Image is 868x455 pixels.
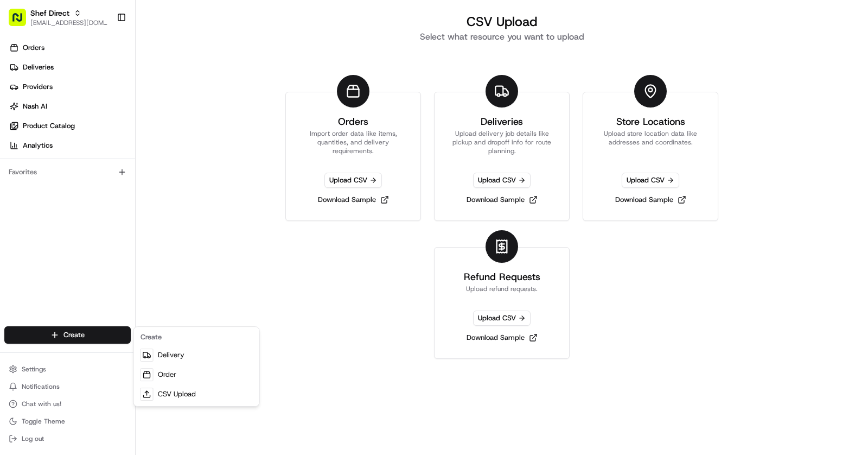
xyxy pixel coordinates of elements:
[23,62,54,72] span: Deliveries
[22,417,65,426] span: Toggle Theme
[63,330,85,340] span: Create
[136,329,257,345] div: Create
[23,43,44,53] span: Orders
[22,382,60,391] span: Notifications
[466,285,538,293] p: Upload refund requests.
[616,114,685,129] h3: Store Locations
[30,8,69,18] span: Shef Direct
[473,173,531,188] span: Upload CSV
[272,30,732,43] h2: Select what resource you want to upload
[611,192,691,207] a: Download Sample
[23,82,53,92] span: Providers
[462,330,542,345] a: Download Sample
[324,173,382,188] span: Upload CSV
[22,400,61,408] span: Chat with us!
[481,114,523,129] h3: Deliveries
[596,129,705,155] p: Upload store location data like addresses and coordinates.
[622,173,679,188] span: Upload CSV
[272,13,732,30] h1: CSV Upload
[23,121,75,131] span: Product Catalog
[136,384,257,404] a: CSV Upload
[299,129,407,155] p: Import order data like items, quantities, and delivery requirements.
[462,192,542,207] a: Download Sample
[448,129,556,155] p: Upload delivery job details like pickup and dropoff info for route planning.
[30,18,108,27] span: [EMAIL_ADDRESS][DOMAIN_NAME]
[473,311,531,326] span: Upload CSV
[464,269,540,285] h3: Refund Requests
[23,141,53,150] span: Analytics
[314,192,393,207] a: Download Sample
[136,345,257,365] a: Delivery
[22,434,44,443] span: Log out
[23,102,47,111] span: Nash AI
[22,365,46,374] span: Settings
[338,114,368,129] h3: Orders
[136,365,257,384] a: Order
[4,163,131,181] div: Favorites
